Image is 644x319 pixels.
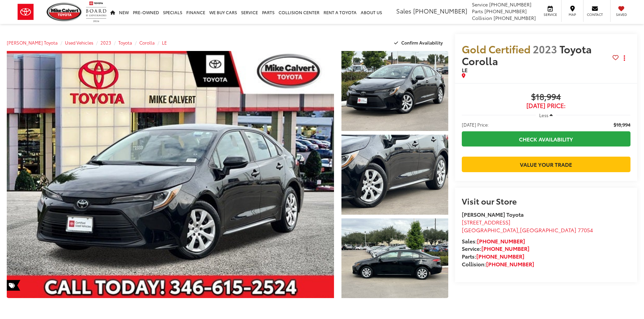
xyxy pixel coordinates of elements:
span: [GEOGRAPHIC_DATA] [520,226,576,234]
span: Confirm Availability [401,39,443,46]
span: [DATE] Price: [462,121,489,128]
img: 2023 Toyota Corolla LE [340,134,449,215]
a: Value Your Trade [462,157,630,172]
span: $18,994 [462,92,630,102]
span: Toyota Corolla [462,42,592,68]
img: 2023 Toyota Corolla LE [340,217,449,299]
button: Actions [619,52,630,64]
span: [STREET_ADDRESS] [462,218,510,226]
span: Map [565,12,580,17]
span: 77054 [578,226,593,234]
span: [PHONE_NUMBER] [484,8,527,15]
span: $18,994 [614,121,630,128]
strong: Parts: [462,252,524,260]
span: Less [539,112,548,118]
span: Special [7,280,20,291]
span: Parts [472,8,483,15]
a: [PHONE_NUMBER] [477,237,525,245]
a: Used Vehicles [65,39,93,46]
a: Corolla [139,39,155,46]
a: [STREET_ADDRESS] [GEOGRAPHIC_DATA],[GEOGRAPHIC_DATA] 77054 [462,218,593,234]
a: [PHONE_NUMBER] [476,252,524,260]
a: Expand Photo 2 [341,135,448,215]
span: Service [543,12,558,17]
button: Confirm Availability [390,37,448,49]
strong: [PERSON_NAME] Toyota [462,210,524,218]
span: , [462,226,593,234]
a: Expand Photo 1 [341,51,448,131]
button: Less [536,109,556,121]
a: Expand Photo 0 [7,51,334,298]
strong: Service: [462,244,529,252]
span: [PHONE_NUMBER] [413,6,467,15]
span: Sales [396,6,411,15]
strong: Collision: [462,260,534,268]
img: 2023 Toyota Corolla LE [340,50,449,132]
a: [PHONE_NUMBER] [486,260,534,268]
h2: Visit our Store [462,196,630,205]
a: Toyota [118,39,132,46]
span: Saved [614,12,629,17]
span: Gold Certified [462,42,530,56]
a: [PHONE_NUMBER] [481,244,529,252]
a: [PERSON_NAME] Toyota [7,39,58,46]
a: 2023 [100,39,111,46]
span: Contact [587,12,603,17]
a: LE [162,39,167,46]
span: Collision [472,15,492,21]
span: LE [462,66,468,74]
span: [PHONE_NUMBER] [489,1,531,8]
span: [PHONE_NUMBER] [494,15,536,21]
img: Mike Calvert Toyota [47,3,82,21]
span: 2023 [533,42,557,56]
span: [GEOGRAPHIC_DATA] [462,226,518,234]
span: [DATE] Price: [462,102,630,109]
span: dropdown dots [624,55,625,61]
span: Service [472,1,488,8]
img: 2023 Toyota Corolla LE [3,50,337,299]
a: Expand Photo 3 [341,218,448,298]
strong: Sales: [462,237,525,245]
a: Check Availability [462,131,630,147]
